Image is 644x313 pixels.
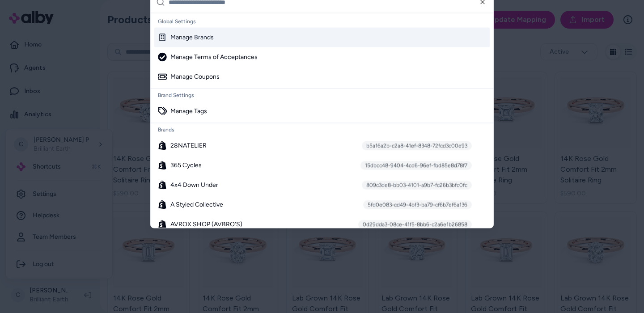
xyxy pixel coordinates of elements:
div: 5fd0e083-cd49-4bf3-ba79-cf6b7ef6a136 [363,200,472,209]
span: 4x4 Down Under [170,181,218,190]
span: 365 Cycles [170,161,202,170]
div: Global Settings [154,15,490,28]
div: Manage Tags [158,107,207,116]
div: 0d29dda3-08ce-41f5-8bb6-c2a6e1b26858 [358,220,472,229]
div: Brand Settings [154,89,490,102]
div: Manage Terms of Acceptances [158,53,258,62]
div: 15dbcc48-9404-4cd6-96ef-fbd85e8d78f7 [360,161,472,170]
div: Brands [154,123,490,136]
span: A Styled Collective [170,200,223,209]
div: Manage Brands [158,33,214,42]
span: 28NATELIER [170,141,207,150]
div: b5a16a2b-c2a8-41ef-8348-72fcd3c00e93 [362,141,472,150]
div: 809c3de8-bb03-4101-a9b7-fc26b3bfc0fc [362,181,472,190]
span: AVROX SHOP (AVBRO'S) [170,220,242,229]
div: Manage Coupons [158,72,220,81]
